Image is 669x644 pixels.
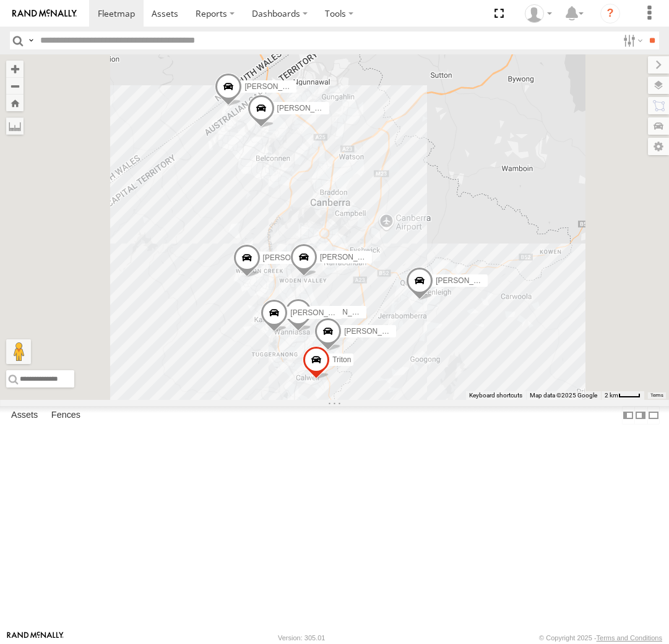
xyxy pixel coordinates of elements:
span: Triton [332,355,351,364]
span: [PERSON_NAME] [314,308,375,316]
a: Terms [650,393,663,398]
label: Search Filter Options [618,32,645,49]
span: [PERSON_NAME] [277,104,338,112]
label: Map Settings [648,138,669,155]
button: Drag Pegman onto the map to open Street View [6,339,31,364]
span: [PERSON_NAME] [319,253,381,261]
span: Map data ©2025 Google [530,392,597,399]
span: [PERSON_NAME] [290,308,352,316]
button: Zoom in [6,61,24,77]
div: Version: 305.01 [278,634,325,642]
span: [PERSON_NAME] [436,276,497,284]
label: Dock Summary Table to the Left [622,406,634,424]
button: Keyboard shortcuts [469,391,522,400]
label: Hide Summary Table [647,406,660,424]
img: rand-logo.svg [12,9,77,18]
div: Helen Mason [520,4,556,23]
i: ? [600,4,620,23]
span: [PERSON_NAME] [262,253,324,261]
div: © Copyright 2025 - [539,634,662,642]
label: Fences [45,407,87,424]
a: Visit our Website [7,632,64,644]
span: [PERSON_NAME] [244,82,306,90]
button: Zoom Home [6,95,24,111]
label: Search Query [26,32,36,49]
span: 2 km [605,392,618,399]
span: [PERSON_NAME] [344,326,405,335]
a: Terms and Conditions [597,634,662,642]
label: Assets [5,407,44,424]
button: Zoom out [6,77,24,95]
button: Map Scale: 2 km per 32 pixels [601,391,644,400]
label: Measure [6,117,24,135]
label: Dock Summary Table to the Right [634,406,647,424]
